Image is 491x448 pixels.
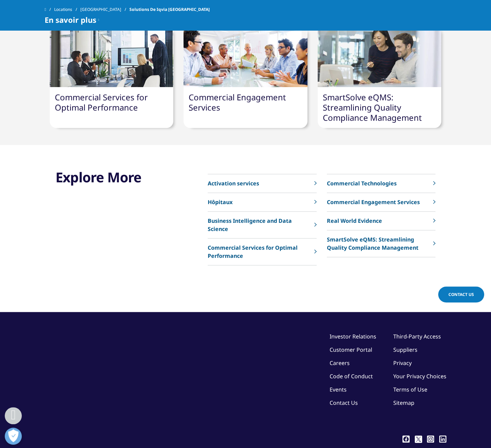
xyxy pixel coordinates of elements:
span: Contact Us [448,292,474,297]
a: Commercial Engagement Services [327,193,435,212]
a: Hôpitaux [208,193,316,212]
a: Sitemap [393,399,414,406]
a: SmartSolve eQMS: Streamlining Quality Compliance Management [327,230,435,257]
a: Customer Portal [330,346,372,353]
a: Commercial Services for Optimal Performance [208,238,316,265]
a: Privacy [393,359,412,367]
p: Commercial Services for Optimal Performance [208,244,311,260]
p: SmartSolve eQMS: Streamlining Quality Compliance Management [327,235,430,252]
p: Commercial Engagement Services [327,198,420,206]
a: Real World Evidence [327,212,435,230]
span: En savoir plus [45,16,96,24]
a: Your Privacy Choices [393,372,446,380]
a: Events [330,386,347,393]
a: Activation services [208,174,316,193]
span: Solutions De Iqvia [GEOGRAPHIC_DATA] [129,3,210,16]
a: Suppliers [393,346,417,353]
p: Activation services [208,179,259,187]
a: Contact Us [330,399,358,406]
a: [GEOGRAPHIC_DATA] [80,3,129,16]
a: Investor Relations [330,333,376,340]
a: Contact Us [438,286,484,302]
a: Commercial Technologies [327,174,435,193]
a: Terms of Use [393,386,427,393]
p: Real World Evidence [327,217,382,225]
p: Business Intelligence and Data Science [208,217,311,233]
a: Business Intelligence and Data Science [208,212,316,238]
a: Third-Party Access [393,333,441,340]
p: Hôpitaux [208,198,233,206]
p: Commercial Technologies [327,179,397,187]
a: Code of Conduct [330,372,373,380]
button: Ouvrir le centre de préférences [5,428,22,445]
a: Locations [54,3,80,16]
a: Careers [330,359,350,367]
a: SmartSolve eQMS: Streamlining Quality Compliance Management [323,92,422,123]
h3: Explore More [56,169,169,186]
a: Commercial Engagement Services [189,92,286,113]
a: Commercial Services for Optimal Performance [55,92,148,113]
